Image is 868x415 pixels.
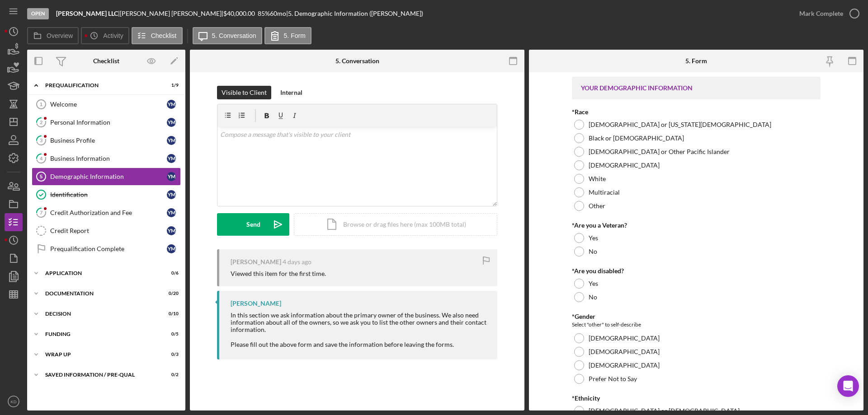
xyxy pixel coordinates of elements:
label: [DEMOGRAPHIC_DATA] [589,348,660,355]
label: Yes [589,234,598,242]
b: [PERSON_NAME] LLC [56,9,118,17]
div: Checklist [93,57,119,65]
div: 60 mo [270,10,286,17]
div: Y M [167,190,176,199]
label: Yes [589,280,598,287]
div: Y M [167,136,176,145]
a: 5Demographic InformationYM [32,168,181,186]
label: [DEMOGRAPHIC_DATA] or [DEMOGRAPHIC_DATA] [589,407,740,415]
div: Y M [167,208,176,217]
button: Visible to Client [217,86,271,99]
div: 85 % [258,10,270,17]
div: 1 / 9 [162,83,179,88]
tspan: 5 [40,174,42,179]
div: YOUR DEMOGRAPHIC INFORMATION [581,84,811,92]
label: Other [589,202,605,210]
tspan: 4 [40,155,43,161]
label: Activity [103,32,123,39]
button: Overview [27,27,79,44]
div: Wrap up [45,352,156,357]
div: Prequalification [45,83,156,88]
label: Multiracial [589,189,620,196]
div: [PERSON_NAME] [PERSON_NAME] | [120,10,223,17]
div: Documentation [45,291,156,296]
div: | 5. Demographic Information ([PERSON_NAME]) [286,10,423,17]
label: White [589,175,606,182]
div: Credit Report [50,227,167,234]
div: Internal [280,86,302,99]
button: Mark Complete [790,5,863,23]
div: Visible to Client [222,86,267,99]
a: Prequalification CompleteYM [32,240,181,258]
label: Checklist [151,32,177,39]
label: [DEMOGRAPHIC_DATA] or [US_STATE][DEMOGRAPHIC_DATA] [589,121,771,128]
div: Y M [167,226,176,235]
div: Y M [167,244,176,253]
div: Y M [167,118,176,127]
div: Y M [167,100,176,109]
div: Mark Complete [799,5,843,23]
a: 7Credit Authorization and FeeYM [32,204,181,222]
div: 0 / 3 [162,352,179,357]
div: Identification [50,191,167,198]
label: 5. Conversation [212,32,256,39]
a: 4Business InformationYM [32,149,181,168]
div: *Ethnicity [572,395,821,402]
div: Business Information [50,155,167,162]
div: [PERSON_NAME] [231,300,281,307]
label: Overview [47,32,73,39]
div: 0 / 10 [162,311,179,317]
button: KD [5,392,23,410]
tspan: 7 [40,210,43,215]
div: *Are you a Veteran? [572,222,821,229]
div: Credit Authorization and Fee [50,209,167,216]
button: Send [217,213,289,236]
div: Select "other" to self-describe [572,320,821,329]
div: Application [45,270,156,276]
div: Decision [45,311,156,317]
a: 3Business ProfileYM [32,131,181,149]
div: 0 / 5 [162,331,179,337]
div: Open Intercom Messenger [837,375,859,397]
div: 0 / 6 [162,270,179,276]
div: 5. Form [685,57,707,65]
a: 1WelcomeYM [32,95,181,113]
label: No [589,248,597,255]
div: Demographic Information [50,173,167,180]
tspan: 1 [40,102,42,107]
text: KD [10,399,16,404]
div: Funding [45,331,156,337]
div: Saved Information / Pre-Qual [45,372,156,378]
button: 5. Conversation [193,27,262,44]
div: 0 / 20 [162,291,179,296]
label: No [589,294,597,301]
button: Internal [276,86,307,99]
button: Activity [81,27,129,44]
tspan: 2 [40,119,42,125]
a: Credit ReportYM [32,222,181,240]
label: [DEMOGRAPHIC_DATA] [589,362,660,369]
div: 5. Conversation [335,57,379,65]
div: Open [27,8,49,19]
label: [DEMOGRAPHIC_DATA] [589,335,660,342]
div: Personal Information [50,119,167,126]
label: 5. Form [284,32,306,39]
div: Business Profile [50,137,167,144]
label: Prefer Not to Say [589,375,637,382]
label: [DEMOGRAPHIC_DATA] or Other Pacific Islander [589,148,730,155]
div: 0 / 2 [162,372,179,378]
a: 2Personal InformationYM [32,113,181,131]
div: Y M [167,172,176,181]
div: | [56,10,120,17]
div: Y M [167,154,176,163]
button: Checklist [132,27,183,44]
a: IdentificationYM [32,186,181,204]
label: [DEMOGRAPHIC_DATA] [589,162,660,169]
div: Welcome [50,101,167,108]
time: 2025-08-29 16:32 [283,258,311,266]
tspan: 3 [40,137,42,143]
button: 5. Form [264,27,311,44]
div: *Race [572,108,821,116]
div: $40,000.00 [223,10,258,17]
div: Prequalification Complete [50,245,167,252]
